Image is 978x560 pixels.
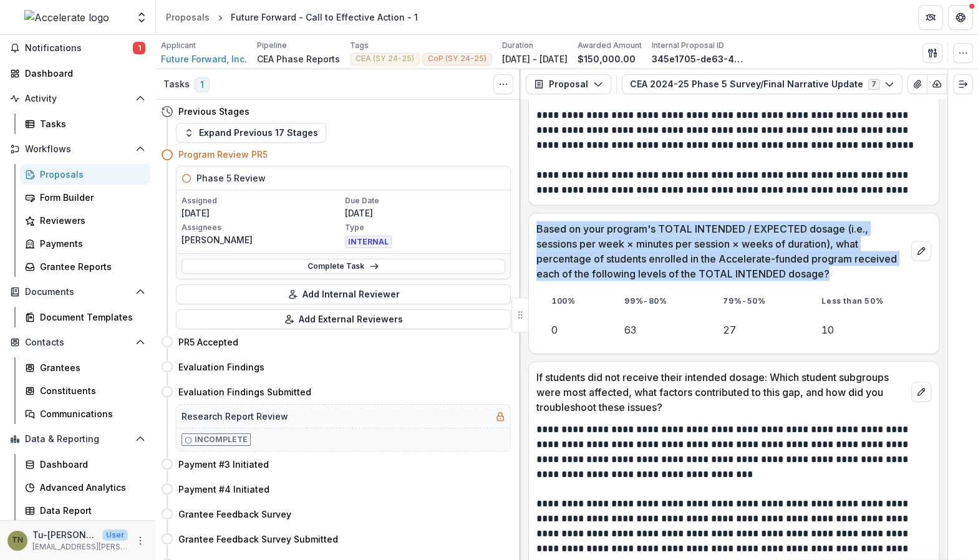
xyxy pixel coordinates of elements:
[176,309,511,329] button: Add External Reviewers
[178,105,249,118] h4: Previous Stages
[24,10,109,25] img: Accelerate logo
[178,148,268,161] h4: Program Review PR5
[609,313,708,345] td: 63
[161,40,196,51] p: Applicant
[161,52,247,65] a: Future Forward, Inc.
[182,222,342,233] p: Assignees
[5,38,150,58] button: Notifications1
[25,43,133,54] span: Notifications
[20,164,150,185] a: Proposals
[946,74,966,94] button: Edit as form
[182,259,505,274] a: Complete Task
[133,42,145,54] span: 1
[20,500,150,521] a: Data Report
[20,357,150,378] a: Grantees
[40,407,140,420] div: Communications
[178,508,291,521] h4: Grantee Feedback Survey
[345,206,506,220] p: [DATE]
[622,74,903,94] button: CEA 2024-25 Phase 5 Survey/Final Narrative Update7
[40,191,140,204] div: Form Builder
[25,287,130,297] span: Documents
[708,313,806,345] td: 27
[20,477,150,498] a: Advanced Analytics
[40,260,140,273] div: Grantee Reports
[257,40,287,51] p: Pipeline
[20,113,150,134] a: Tasks
[40,504,140,517] div: Data Report
[176,284,511,304] button: Add Internal Reviewer
[708,288,806,313] th: 79%-50%
[345,195,506,206] p: Due Date
[195,434,248,445] p: Incomplete
[20,380,150,401] a: Constituents
[806,288,931,313] th: Less than 50%
[40,237,140,250] div: Payments
[40,311,140,324] div: Document Templates
[536,369,906,414] p: If students did not receive their intended dosage: Which student subgroups were most affected, wh...
[163,79,190,90] h3: Tasks
[40,481,140,494] div: Advanced Analytics
[5,429,150,449] button: Open Data & Reporting
[5,89,150,109] button: Open Activity
[176,123,326,143] button: Expand Previous 17 Stages
[25,337,130,348] span: Contacts
[20,256,150,277] a: Grantee Reports
[12,536,23,544] div: Tu-Quyen Nguyen
[178,336,238,349] h4: PR5 Accepted
[5,63,150,84] a: Dashboard
[806,313,931,345] td: 10
[911,241,931,261] button: edit
[908,74,927,94] button: View Attached Files
[536,288,609,313] th: 100%
[25,67,140,80] div: Dashboard
[20,233,150,254] a: Payments
[40,117,140,130] div: Tasks
[196,171,266,185] h5: Phase 5 Review
[350,40,369,51] p: Tags
[178,360,264,374] h4: Evaluation Findings
[536,221,906,281] p: Based on your program's TOTAL INTENDED / EXPECTED dosage (i.e., sessions per week × minutes per s...
[5,282,150,302] button: Open Documents
[20,187,150,208] a: Form Builder
[493,74,513,94] button: Toggle View Cancelled Tasks
[178,483,269,496] h4: Payment #4 Initiated
[20,210,150,231] a: Reviewers
[182,233,342,246] p: [PERSON_NAME]
[102,529,128,541] p: User
[578,40,642,51] p: Awarded Amount
[502,52,568,65] p: [DATE] - [DATE]
[652,40,724,51] p: Internal Proposal ID
[257,52,340,65] p: CEA Phase Reports
[40,361,140,374] div: Grantees
[609,288,708,313] th: 99%-80%
[20,307,150,327] a: Document Templates
[231,11,418,24] div: Future Forward - Call to Effective Action - 1
[25,434,130,445] span: Data & Reporting
[133,5,150,30] button: Open entity switcher
[20,454,150,475] a: Dashboard
[40,214,140,227] div: Reviewers
[195,77,210,92] span: 1
[356,54,414,63] span: CEA (SY 24-25)
[178,458,269,471] h4: Payment #3 Initiated
[133,533,148,548] button: More
[526,74,611,94] button: Proposal
[32,541,128,553] p: [EMAIL_ADDRESS][PERSON_NAME][DOMAIN_NAME]
[652,52,745,65] p: 345e1705-de63-45ed-a0aa-6e2e48230971
[953,74,973,94] button: Expand right
[40,168,140,181] div: Proposals
[948,5,973,30] button: Get Help
[911,382,931,402] button: edit
[40,458,140,471] div: Dashboard
[40,384,140,397] div: Constituents
[161,8,215,26] a: Proposals
[345,236,392,248] span: INTERNAL
[578,52,636,65] p: $150,000.00
[502,40,533,51] p: Duration
[25,94,130,104] span: Activity
[345,222,506,233] p: Type
[32,528,97,541] p: Tu-[PERSON_NAME]
[20,403,150,424] a: Communications
[182,410,288,423] h5: Research Report Review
